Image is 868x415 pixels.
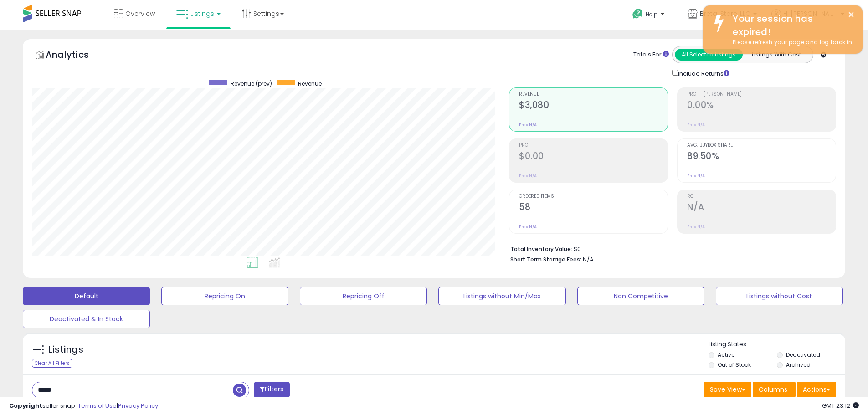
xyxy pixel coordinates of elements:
[716,287,843,305] button: Listings without Cost
[625,1,673,30] a: Help
[231,80,272,87] span: Revenue (prev)
[718,361,751,369] label: Out of Stock
[519,100,668,112] h2: $3,080
[687,194,836,199] span: ROI
[687,92,836,97] span: Profit [PERSON_NAME]
[675,49,743,61] button: All Selected Listings
[118,401,158,410] a: Privacy Policy
[510,256,581,263] b: Short Term Storage Fees:
[726,12,856,38] div: Your session has expired!
[9,402,158,410] div: seller snap | |
[646,10,658,18] span: Help
[718,351,734,359] label: Active
[759,385,787,394] span: Columns
[78,401,117,410] a: Terms of Use
[46,48,107,63] h5: Analytics
[726,38,856,47] div: Please refresh your page and log back in
[633,51,669,59] div: Totals For
[847,9,855,20] button: ×
[687,151,836,163] h2: 89.50%
[753,382,796,397] button: Columns
[687,202,836,214] h2: N/A
[298,80,322,87] span: Revenue
[23,310,150,328] button: Deactivated & In Stock
[632,8,643,20] i: Get Help
[519,224,537,230] small: Prev: N/A
[510,245,572,253] b: Total Inventory Value:
[9,401,42,410] strong: Copyright
[48,343,83,356] h5: Listings
[519,173,537,179] small: Prev: N/A
[665,68,740,78] div: Include Returns
[704,382,751,397] button: Save View
[438,287,565,305] button: Listings without Min/Max
[300,287,427,305] button: Repricing Off
[687,143,836,148] span: Avg. Buybox Share
[519,151,668,163] h2: $0.00
[822,401,859,410] span: 2025-08-12 23:12 GMT
[687,122,705,128] small: Prev: N/A
[23,287,150,305] button: Default
[577,287,704,305] button: Non Competitive
[519,122,537,128] small: Prev: N/A
[583,255,594,264] span: N/A
[190,9,214,18] span: Listings
[161,287,288,305] button: Repricing On
[700,9,750,18] span: Bretal Store, LLC
[32,359,72,368] div: Clear All Filters
[742,49,810,61] button: Listings With Cost
[254,382,289,398] button: Filters
[797,382,836,397] button: Actions
[519,92,668,97] span: Revenue
[786,361,811,369] label: Archived
[519,202,668,214] h2: 58
[687,100,836,112] h2: 0.00%
[519,143,668,148] span: Profit
[687,173,705,179] small: Prev: N/A
[709,340,845,349] p: Listing States:
[687,224,705,230] small: Prev: N/A
[786,351,820,359] label: Deactivated
[519,194,668,199] span: Ordered Items
[125,9,155,18] span: Overview
[510,243,829,254] li: $0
